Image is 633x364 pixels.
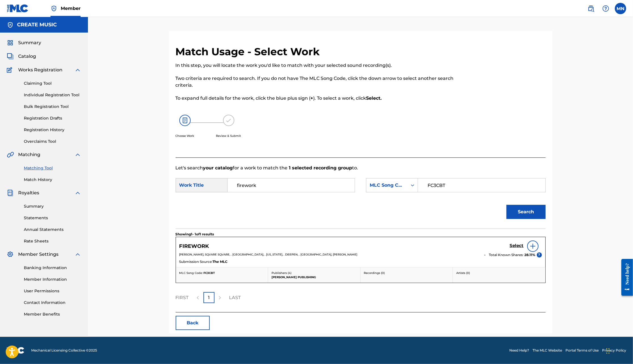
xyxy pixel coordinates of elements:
[602,348,626,353] a: Privacy Policy
[7,53,36,60] a: CatalogCatalog
[24,238,81,244] a: Rate Sheets
[24,265,81,271] a: Banking Information
[565,348,599,353] a: Portal Terms of Use
[7,190,14,196] img: Royalties
[229,294,241,301] p: LAST
[24,115,81,121] a: Registration Drafts
[529,243,536,250] img: info
[605,337,633,364] iframe: Chat Widget
[74,190,81,196] img: expand
[223,115,234,126] img: 173f8e8b57e69610e344.svg
[506,205,546,219] button: Search
[176,171,546,229] form: Search Form
[24,288,81,294] a: User Permissions
[51,5,57,12] img: Top Rightsholder
[7,251,14,258] img: Member Settings
[176,134,194,138] p: Choose Work
[456,271,542,275] p: Artists ( 0 )
[176,62,460,69] p: In this step, you will locate the work you'd like to match with your selected sound recording(s).
[509,348,529,353] a: Need Help?
[510,243,524,248] h5: Select
[179,253,357,256] span: [PERSON_NAME], SQVARE SQVARE, . [GEOGRAPHIC_DATA], . [US_STATE], . DEEPEN, . [GEOGRAPHIC_DATA], [...
[203,165,233,171] strong: your catalog
[606,342,610,359] div: Drag
[24,92,81,98] a: Individual Registration Tool
[176,45,323,58] h2: Match Usage - Select Work
[489,252,525,257] span: Total Known Shares:
[18,53,36,60] span: Catalog
[18,151,40,158] span: Matching
[24,165,81,171] a: Matching Tool
[74,251,81,258] img: expand
[18,251,58,258] span: Member Settings
[24,276,81,282] a: Member Information
[272,271,357,275] p: Publishers ( 4 )
[74,151,81,158] img: expand
[176,232,214,237] p: Showing 1 - 1 of 1 results
[179,259,213,264] span: Submission Source:
[176,165,546,171] p: Let's search for a work to match the to.
[208,294,210,301] p: 1
[537,252,542,257] span: ?
[585,3,597,14] a: Public Search
[602,5,609,12] img: help
[18,67,62,73] span: Works Registration
[179,271,203,275] span: MLC Song Code:
[364,271,449,275] p: Recordings ( 0 )
[18,190,39,196] span: Royalties
[272,275,357,279] p: [PERSON_NAME] PUBLISHING
[176,294,189,301] p: FIRST
[176,75,460,89] p: Two criteria are required to search. If you do not have The MLC Song Code, click the down arrow t...
[176,316,210,330] button: Back
[288,165,352,171] strong: 1 selected recording group
[7,67,14,73] img: Works Registration
[311,95,314,101] strong: +
[7,22,14,28] img: Accounts
[24,227,81,233] a: Annual Statements
[74,67,81,73] img: expand
[370,182,404,189] div: MLC Song Code
[366,95,382,101] strong: Select.
[61,5,81,12] span: Member
[615,3,626,14] div: User Menu
[24,104,81,110] a: Bulk Registration Tool
[588,5,594,12] img: search
[24,127,81,133] a: Registration History
[7,4,29,12] img: MLC Logo
[18,39,41,46] span: Summary
[533,348,562,353] a: The MLC Website
[204,271,215,275] span: FC3CBT
[31,348,97,353] span: Mechanical Licensing Collective © 2025
[216,134,241,138] p: Review & Submit
[24,139,81,144] a: Overclaims Tool
[176,95,460,102] p: To expand full details for the work, click the blue plus sign ( ). To select a work, click
[24,311,81,317] a: Member Benefits
[17,22,57,28] h5: CREATE MUSIC
[7,151,14,158] img: Matching
[525,252,536,257] span: 28.11 %
[617,255,633,300] iframe: Resource Center
[24,203,81,209] a: Summary
[7,347,24,354] img: logo
[7,39,41,46] a: SummarySummary
[213,259,228,264] span: The MLC
[24,177,81,183] a: Match History
[7,53,14,60] img: Catalog
[7,39,14,46] img: Summary
[24,215,81,221] a: Statements
[179,243,209,250] h5: FIREWORK
[600,3,611,14] div: Help
[179,115,191,126] img: 26af456c4569493f7445.svg
[24,300,81,306] a: Contact Information
[24,80,81,86] a: Claiming Tool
